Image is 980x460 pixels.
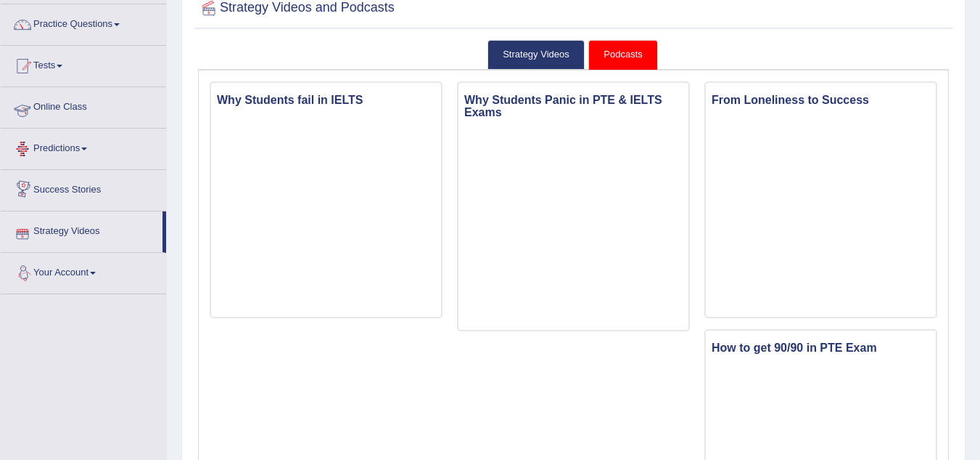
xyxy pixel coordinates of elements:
[706,90,936,110] h3: From Loneliness to Success
[487,40,585,70] a: Strategy Videos
[588,40,657,70] a: Podcasts
[1,129,166,165] a: Predictions
[458,90,688,123] h3: Why Students Panic in PTE & IELTS Exams
[706,338,936,358] h3: How to get 90/90 in PTE Exam
[211,90,441,110] h3: Why Students fail in IELTS
[1,46,166,82] a: Tests
[1,4,166,41] a: Practice Questions
[1,253,166,289] a: Your Account
[1,211,162,248] a: Strategy Videos
[1,87,166,124] a: Online Class
[1,170,166,206] a: Success Stories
